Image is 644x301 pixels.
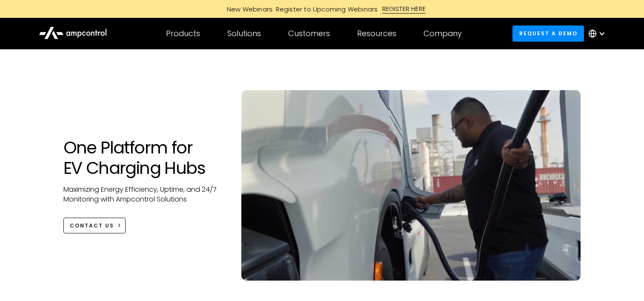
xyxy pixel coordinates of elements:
div: REGISTER HERE [382,4,426,14]
a: New Webinars: Register to Upcoming WebinarsREGISTER HERE [131,4,514,14]
div: New Webinars: Register to Upcoming Webinars [218,5,382,14]
div: Products [166,29,200,38]
div: Customers [288,29,330,38]
div: Company [424,29,462,38]
div: Solutions [227,29,261,38]
p: Maximizing Energy Efficiency, Uptime, and 24/7 Monitoring with Ampcontrol Solutions [63,185,225,204]
div: Resources [357,29,396,38]
a: Request a demo [512,26,584,41]
a: CONTACT US [63,218,126,233]
div: CONTACT US [70,222,114,230]
h1: One Platform for EV Charging Hubs [63,137,225,178]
